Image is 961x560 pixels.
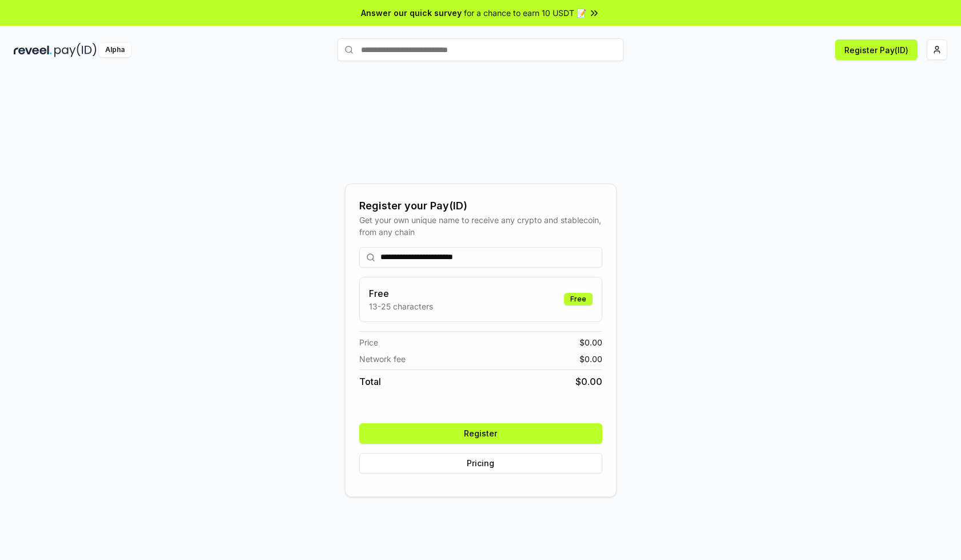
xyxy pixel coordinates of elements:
button: Register Pay(ID) [835,39,918,60]
span: Network fee [359,353,406,365]
h3: Free [369,287,433,300]
img: pay_id [54,43,97,57]
span: $ 0.00 [579,336,602,348]
div: Alpha [99,43,131,57]
span: for a chance to earn 10 USDT 📝 [464,7,586,19]
div: Register your Pay(ID) [359,198,602,214]
span: Price [359,336,378,348]
img: reveel_dark [14,43,52,57]
button: Register [359,423,602,444]
p: 13-25 characters [369,300,433,312]
span: $ 0.00 [575,375,602,388]
div: Get your own unique name to receive any crypto and stablecoin, from any chain [359,214,602,238]
span: Total [359,375,381,388]
button: Pricing [359,453,602,474]
div: Free [564,293,593,305]
span: Answer our quick survey [361,7,462,19]
span: $ 0.00 [579,353,602,365]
